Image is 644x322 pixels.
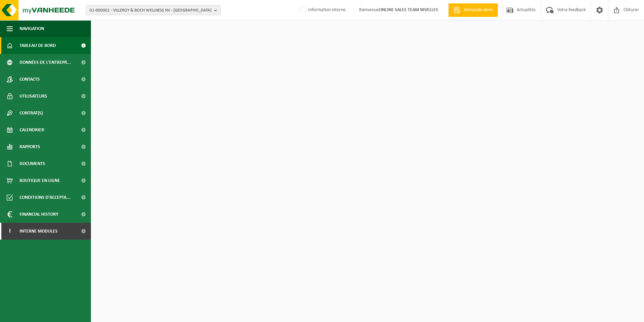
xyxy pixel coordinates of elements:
[7,223,13,240] span: I
[20,37,56,54] span: Tableau de bord
[90,5,212,16] span: 01-000001 - VILLEROY & BOCH WELLNESS NV - [GEOGRAPHIC_DATA]
[299,5,346,15] label: Information interne
[20,88,47,105] span: Utilisateurs
[20,122,44,138] span: Calendrier
[20,172,60,189] span: Boutique en ligne
[20,223,58,240] span: Interne modules
[20,105,43,122] span: Contrat(s)
[462,7,494,14] span: Demande devis
[20,20,44,37] span: Navigation
[20,206,58,223] span: Financial History
[86,5,221,15] button: 01-000001 - VILLEROY & BOCH WELLNESS NV - [GEOGRAPHIC_DATA]
[20,138,40,155] span: Rapports
[20,54,71,71] span: Données de l'entrepr...
[448,3,498,17] a: Demande devis
[20,71,40,88] span: Contacts
[379,7,438,12] strong: ONLINE SALES TEAM NIVELLES
[20,189,70,206] span: Conditions d'accepta...
[20,155,45,172] span: Documents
